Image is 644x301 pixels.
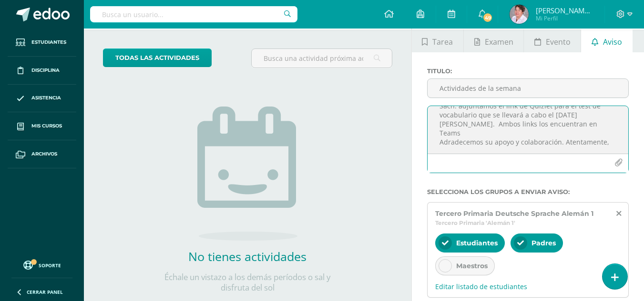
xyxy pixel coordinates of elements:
span: Padres [532,239,556,247]
a: Tarea [412,29,463,52]
span: Disciplina [31,67,60,74]
input: Busca un usuario... [90,6,297,22]
a: Disciplina [8,57,76,85]
a: todas las Actividades [103,49,212,67]
span: Archivos [31,150,57,158]
input: Busca una actividad próxima aquí... [252,49,391,68]
a: Examen [464,29,523,52]
label: Selecciona los grupos a enviar aviso : [427,188,629,195]
span: 49 [482,12,493,23]
a: Evento [524,29,581,52]
span: Aviso [603,30,622,53]
span: Editar listado de estudiantes [435,282,621,291]
span: Tercero Primaria Deutsche Sprache Alemán 1 [435,209,593,218]
p: Échale un vistazo a los demás períodos o sal y disfruta del sol [152,272,343,293]
img: no_activities.png [197,107,297,241]
a: Aviso [581,29,632,52]
span: Soporte [39,262,61,269]
span: Examen [485,30,513,53]
span: Estudiantes [31,39,66,46]
a: Mis cursos [8,112,76,140]
span: Tarea [432,30,453,53]
img: e25b2687233f2d436f85fc9313f9d881.png [510,5,529,24]
h2: No tienes actividades [152,248,343,264]
span: Mi Perfil [536,14,593,22]
span: Maestros [456,262,488,270]
input: Titulo [428,79,628,97]
a: Estudiantes [8,29,76,57]
span: Cerrar panel [27,289,63,295]
a: Soporte [11,258,72,271]
span: Evento [546,30,571,53]
span: Asistencia [31,94,61,102]
span: [PERSON_NAME] del [PERSON_NAME] [536,6,593,15]
textarea: Estimados padres de familia: Por este medio les informamos sobre las actividades a realizar. Alem... [428,106,628,154]
label: Titulo : [427,68,629,75]
a: Archivos [8,140,76,168]
span: Tercero Primaria 'Alemán 1' [435,219,515,226]
a: Asistencia [8,85,76,113]
span: Estudiantes [456,239,498,247]
span: Mis cursos [31,122,62,130]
